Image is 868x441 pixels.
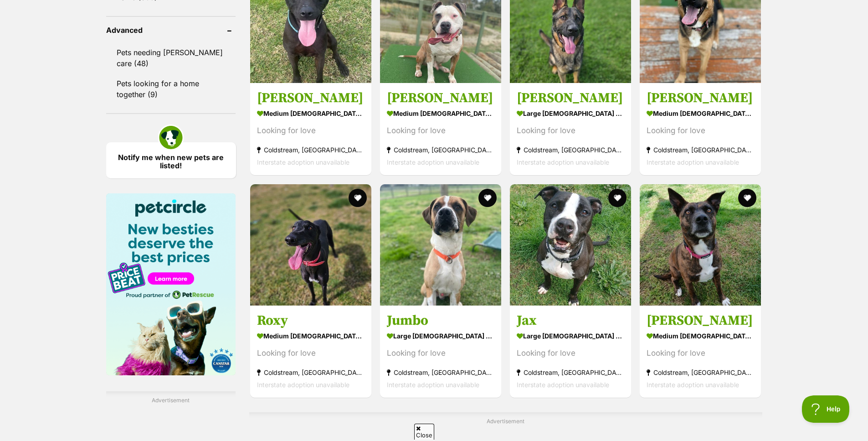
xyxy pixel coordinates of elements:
span: Interstate adoption unavailable [257,159,349,166]
strong: Coldstream, [GEOGRAPHIC_DATA] [257,144,365,156]
h3: Jax [517,312,624,329]
div: Looking for love [387,347,494,359]
strong: Coldstream, [GEOGRAPHIC_DATA] [387,144,494,156]
h3: [PERSON_NAME] [647,312,754,329]
h3: [PERSON_NAME] [257,90,365,107]
strong: Coldstream, [GEOGRAPHIC_DATA] [647,366,754,379]
div: Looking for love [647,347,754,359]
span: Interstate adoption unavailable [387,159,479,166]
a: Jumbo large [DEMOGRAPHIC_DATA] Dog Looking for love Coldstream, [GEOGRAPHIC_DATA] Interstate adop... [380,305,501,398]
strong: large [DEMOGRAPHIC_DATA] Dog [387,329,494,342]
h3: [PERSON_NAME] [387,90,494,107]
a: [PERSON_NAME] medium [DEMOGRAPHIC_DATA] Dog Looking for love Coldstream, [GEOGRAPHIC_DATA] Inters... [640,305,761,398]
span: Interstate adoption unavailable [387,381,479,389]
span: Close [414,424,434,440]
a: [PERSON_NAME] medium [DEMOGRAPHIC_DATA] Dog Looking for love Coldstream, [GEOGRAPHIC_DATA] Inters... [250,83,371,176]
iframe: Help Scout Beacon - Open [802,395,850,423]
a: Jax large [DEMOGRAPHIC_DATA] Dog Looking for love Coldstream, [GEOGRAPHIC_DATA] Interstate adopti... [510,305,631,398]
img: Pet Circle promo banner [106,193,236,375]
button: favourite [739,189,757,207]
button: favourite [349,189,367,207]
strong: medium [DEMOGRAPHIC_DATA] Dog [647,329,754,342]
h3: Jumbo [387,312,494,329]
button: favourite [478,189,497,207]
img: Rosie - Bull Terrier x American Staffy Mix Dog [640,184,761,306]
strong: Coldstream, [GEOGRAPHIC_DATA] [517,144,624,156]
header: Advanced [106,26,236,34]
div: Looking for love [257,347,365,359]
span: Interstate adoption unavailable [517,159,609,166]
strong: medium [DEMOGRAPHIC_DATA] Dog [647,107,754,120]
a: [PERSON_NAME] medium [DEMOGRAPHIC_DATA] Dog Looking for love Coldstream, [GEOGRAPHIC_DATA] Inters... [640,83,761,176]
strong: large [DEMOGRAPHIC_DATA] Dog [517,329,624,342]
strong: medium [DEMOGRAPHIC_DATA] Dog [257,107,365,120]
div: Looking for love [387,125,494,137]
img: Jumbo - Great Dane x Cane Corso Dog [380,184,501,306]
a: Pets looking for a home together (9) [106,74,236,104]
span: Interstate adoption unavailable [257,381,349,389]
span: Interstate adoption unavailable [517,381,609,389]
img: Jax - Staffordshire Bull Terrier Dog [510,184,631,306]
a: Roxy medium [DEMOGRAPHIC_DATA] Dog Looking for love Coldstream, [GEOGRAPHIC_DATA] Interstate adop... [250,305,371,398]
strong: medium [DEMOGRAPHIC_DATA] Dog [257,329,365,342]
div: Looking for love [647,125,754,137]
h3: [PERSON_NAME] [647,90,754,107]
div: Looking for love [257,125,365,137]
a: Notify me when new pets are listed! [106,142,236,178]
div: Looking for love [517,347,624,359]
div: Looking for love [517,125,624,137]
strong: Coldstream, [GEOGRAPHIC_DATA] [257,366,365,379]
strong: medium [DEMOGRAPHIC_DATA] Dog [387,107,494,120]
strong: Coldstream, [GEOGRAPHIC_DATA] [517,366,624,379]
a: [PERSON_NAME] large [DEMOGRAPHIC_DATA] Dog Looking for love Coldstream, [GEOGRAPHIC_DATA] Interst... [510,83,631,176]
img: Roxy - Greyhound Dog [250,184,371,306]
strong: Coldstream, [GEOGRAPHIC_DATA] [387,366,494,379]
button: favourite [608,189,627,207]
a: [PERSON_NAME] medium [DEMOGRAPHIC_DATA] Dog Looking for love Coldstream, [GEOGRAPHIC_DATA] Inters... [380,83,501,176]
h3: [PERSON_NAME] [517,90,624,107]
strong: large [DEMOGRAPHIC_DATA] Dog [517,107,624,120]
strong: Coldstream, [GEOGRAPHIC_DATA] [647,144,754,156]
h3: Roxy [257,312,365,329]
a: Pets needing [PERSON_NAME] care (48) [106,43,236,73]
span: Interstate adoption unavailable [647,159,739,166]
span: Interstate adoption unavailable [647,381,739,389]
